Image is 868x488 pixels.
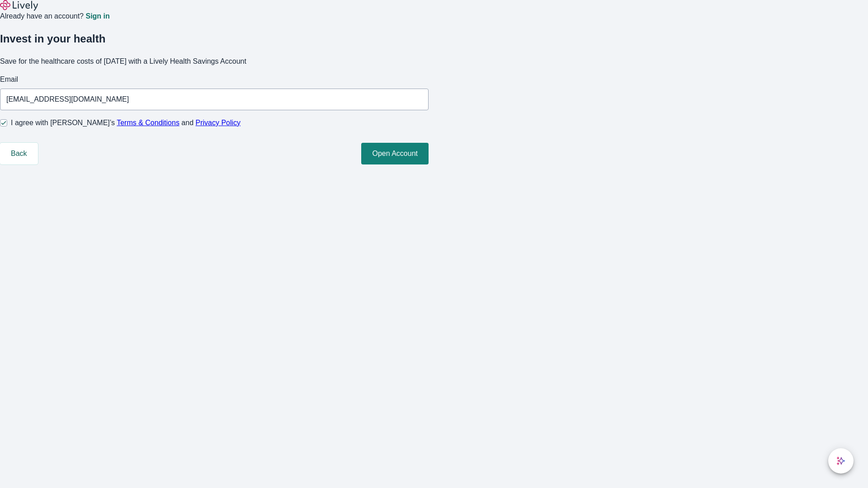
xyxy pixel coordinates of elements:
button: chat [828,448,854,474]
a: Terms & Conditions [117,119,179,127]
span: I agree with [PERSON_NAME]’s and [11,117,241,128]
button: Open Account [361,143,429,164]
a: Privacy Policy [196,119,241,127]
a: Sign in [85,13,109,20]
svg: Lively AI Assistant [836,456,845,465]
